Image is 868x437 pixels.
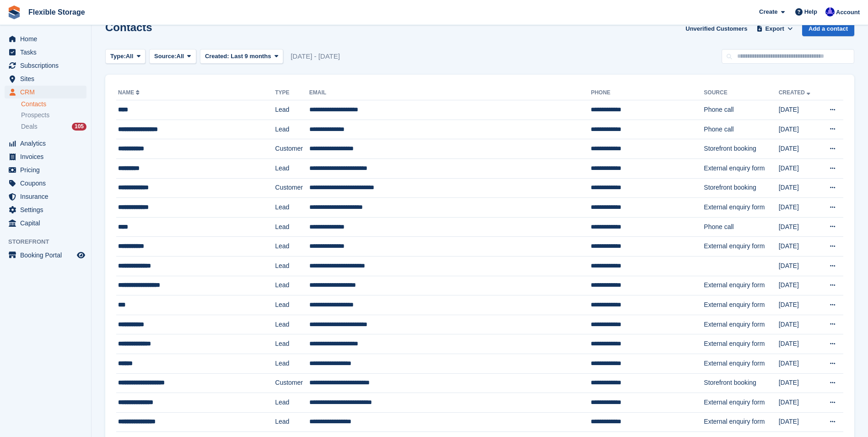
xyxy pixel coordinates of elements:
th: Type [275,86,309,100]
td: Lead [275,237,309,257]
span: Coupons [20,177,75,190]
a: Deals 105 [21,122,86,131]
td: Storefront booking [704,373,778,393]
img: Ian Petherick [825,7,835,16]
th: Source [704,86,778,100]
th: Email [309,86,591,100]
td: External enquiry form [704,237,778,257]
td: [DATE] [779,158,820,178]
td: Storefront booking [704,139,778,159]
td: External enquiry form [704,295,778,315]
td: Lead [275,354,309,373]
a: Unverified Customers [682,21,751,36]
td: [DATE] [779,412,820,432]
span: Booking Portal [20,249,75,262]
button: Source: All [149,49,196,64]
a: menu [5,203,86,216]
a: menu [5,59,86,72]
td: Customer [275,373,309,393]
span: Tasks [20,46,75,59]
td: Customer [275,139,309,159]
a: menu [5,217,86,229]
td: [DATE] [779,276,820,295]
span: Pricing [20,164,75,176]
span: Type: [110,52,126,61]
span: Capital [20,217,75,229]
span: Source: [154,52,176,61]
a: menu [5,86,86,98]
span: CRM [20,86,75,98]
td: External enquiry form [704,276,778,295]
button: Export [755,21,795,36]
td: [DATE] [779,178,820,198]
a: Flexible Storage [25,5,89,20]
span: Settings [20,203,75,216]
div: 105 [72,123,86,131]
span: Last 9 months [231,53,271,60]
td: Customer [275,178,309,198]
span: Export [766,24,784,33]
td: External enquiry form [704,158,778,178]
td: External enquiry form [704,198,778,218]
span: Analytics [20,137,75,150]
td: [DATE] [779,295,820,315]
span: All [177,52,184,61]
a: menu [5,249,86,262]
td: [DATE] [779,139,820,159]
a: Prospects [21,110,86,120]
span: Account [836,8,860,17]
td: Lead [275,158,309,178]
td: Lead [275,217,309,237]
td: [DATE] [779,393,820,413]
span: Insurance [20,190,75,203]
td: Lead [275,100,309,120]
a: menu [5,33,86,45]
a: menu [5,46,86,59]
td: Lead [275,393,309,413]
span: All [126,52,134,61]
span: Invoices [20,150,75,163]
td: Phone call [704,120,778,139]
a: menu [5,177,86,190]
span: Created: [205,53,229,60]
td: Lead [275,315,309,334]
td: External enquiry form [704,412,778,432]
td: External enquiry form [704,334,778,354]
td: [DATE] [779,354,820,373]
a: menu [5,190,86,203]
button: Type: All [105,49,146,64]
td: [DATE] [779,334,820,354]
a: Preview store [75,250,86,261]
span: Deals [21,122,38,131]
td: Lead [275,276,309,295]
td: [DATE] [779,120,820,139]
td: [DATE] [779,217,820,237]
td: Lead [275,256,309,276]
span: Home [20,33,75,45]
span: Help [804,7,817,16]
td: [DATE] [779,256,820,276]
td: Lead [275,120,309,139]
td: External enquiry form [704,354,778,373]
td: Storefront booking [704,178,778,198]
td: [DATE] [779,373,820,393]
td: External enquiry form [704,393,778,413]
span: Create [759,7,777,16]
a: Add a contact [802,21,854,36]
span: Sites [20,72,75,85]
td: Lead [275,334,309,354]
a: menu [5,164,86,176]
a: Name [118,89,141,96]
td: Phone call [704,217,778,237]
td: Lead [275,295,309,315]
td: [DATE] [779,198,820,218]
a: Created [779,89,812,96]
span: Storefront [8,237,91,246]
a: menu [5,137,86,150]
span: Prospects [21,111,49,120]
td: [DATE] [779,100,820,120]
span: Subscriptions [20,59,75,72]
span: [DATE] - [DATE] [291,51,340,62]
td: Phone call [704,100,778,120]
td: [DATE] [779,237,820,257]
